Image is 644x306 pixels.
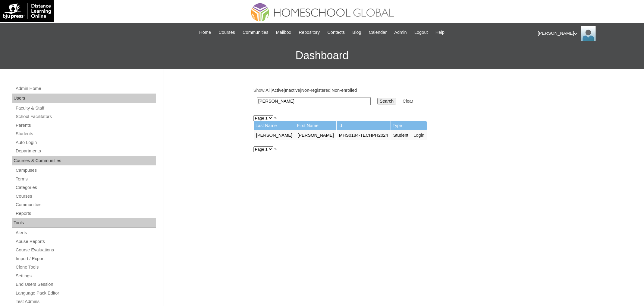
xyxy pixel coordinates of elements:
span: Home [199,29,211,36]
a: Clone Tools [15,263,156,271]
a: Admin Home [15,85,156,92]
a: Settings [15,272,156,280]
a: Abuse Reports [15,238,156,245]
span: Communities [243,29,269,36]
a: All [265,88,270,93]
a: Help [432,29,448,36]
a: Reports [15,210,156,217]
span: Repository [299,29,320,36]
a: Faculty & Staff [15,104,156,112]
a: Calendar [366,29,390,36]
a: Communities [15,201,156,209]
span: Courses [218,29,235,36]
a: Test Admins [15,298,156,305]
a: Alerts [15,229,156,237]
a: Mailbox [273,29,294,36]
a: Campuses [15,167,156,174]
a: Non-enrolled [331,88,357,93]
a: Categories [15,184,156,191]
input: Search [377,98,396,104]
span: Calendar [369,29,387,36]
a: Logout [411,29,431,36]
a: » [274,147,277,151]
h3: Dashboard [3,42,641,69]
a: Courses [15,193,156,200]
a: Active [272,88,284,93]
img: Ariane Ebuen [581,26,596,41]
a: End Users Session [15,281,156,288]
a: Repository [296,29,323,36]
a: Inactive [285,88,300,93]
a: Terms [15,175,156,183]
a: Language Pack Editor [15,289,156,297]
a: Communities [240,29,272,36]
span: Mailbox [276,29,291,36]
img: logo-white.png [3,3,51,19]
div: [PERSON_NAME] [538,26,638,41]
a: Auto Login [15,139,156,146]
a: Non-registered [301,88,331,93]
div: Tools [12,218,156,228]
a: Courses [215,29,238,36]
td: [PERSON_NAME] [295,130,336,141]
a: Login [413,133,424,138]
div: Courses & Communities [12,156,156,166]
span: Contacts [327,29,345,36]
a: Clear [403,99,413,104]
span: Help [435,29,445,36]
input: Search [257,97,371,105]
span: Admin [394,29,407,36]
span: Blog [352,29,361,36]
td: Id [337,121,391,130]
div: Show: | | | | [253,87,552,109]
a: Parents [15,122,156,129]
td: Last Name [254,121,295,130]
td: First Name [295,121,336,130]
a: Course Evaluations [15,246,156,254]
a: Students [15,130,156,138]
a: Home [196,29,214,36]
a: School Facilitators [15,113,156,120]
td: MHS0184-TECHPH2024 [337,130,391,141]
a: Admin [391,29,410,36]
a: Contacts [324,29,348,36]
td: [PERSON_NAME] [254,130,295,141]
div: Users [12,94,156,103]
a: Departments [15,147,156,155]
td: Type [391,121,411,130]
span: Logout [414,29,428,36]
a: Blog [349,29,364,36]
a: » [274,116,277,120]
a: Import / Export [15,255,156,263]
td: Student [391,130,411,141]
